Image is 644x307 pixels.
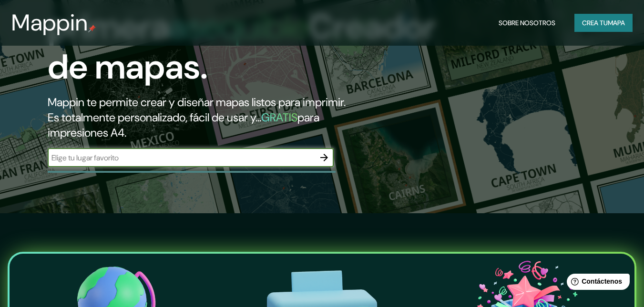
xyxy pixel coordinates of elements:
[574,14,633,32] button: Crea tumapa
[48,95,346,109] font: Mappin te permite crear y diseñar mapas listos para imprimir.
[48,110,319,140] font: para impresiones A4.
[88,25,96,32] img: pin de mapeo
[261,110,297,125] font: GRATIS
[608,19,625,27] font: mapa
[495,14,559,32] button: Sobre nosotros
[559,270,634,297] iframe: Lanzador de widgets de ayuda
[582,19,608,27] font: Crea tu
[499,19,555,27] font: Sobre nosotros
[48,5,436,89] font: Creador de mapas.
[11,8,88,38] font: Mappin
[48,152,315,163] input: Elige tu lugar favorito
[48,110,261,125] font: Es totalmente personalizado, fácil de usar y...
